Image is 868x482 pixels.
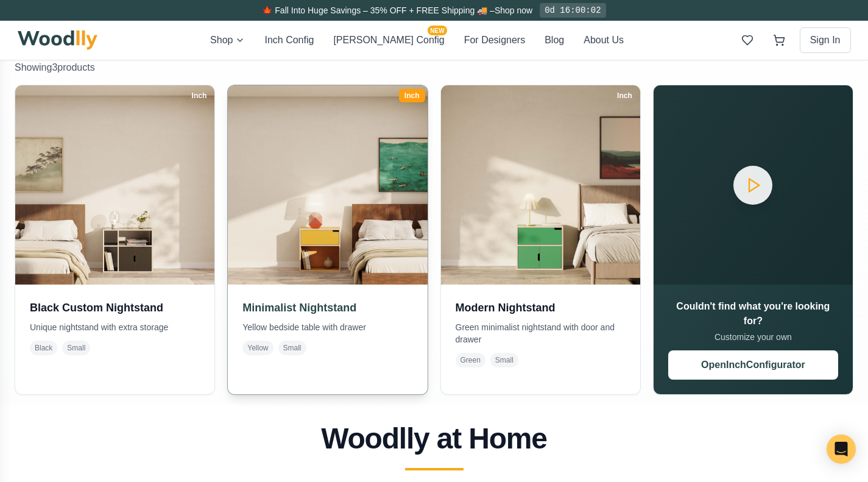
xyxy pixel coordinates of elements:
p: Green minimalist nightstand with door and drawer [456,321,626,346]
button: Blog [545,33,564,48]
h3: Minimalist Nightstand [242,299,412,316]
a: Shop now [495,5,532,15]
span: Small [62,341,90,355]
div: Open Intercom Messenger [827,434,856,464]
h3: Black Custom Nightstand [30,299,200,316]
button: OpenInchConfigurator [668,350,838,380]
button: Shop [210,33,245,48]
h2: Woodlly at Home [23,424,846,453]
p: Yellow bedside table with drawer [242,321,412,333]
p: Customize your own [668,331,838,343]
p: Unique nightstand with extra storage [30,321,200,333]
img: Minimalist Nightstand [223,80,432,290]
span: Yellow [242,341,273,355]
span: Small [278,341,306,355]
span: 🍁 Fall Into Huge Savings – 35% OFF + FREE Shipping 🚚 – [262,5,494,15]
p: Showing 3 product s [15,60,853,75]
div: Inch [186,89,213,102]
span: Black [30,341,57,355]
h3: Modern Nightstand [456,299,626,316]
span: Small [490,353,518,367]
button: About Us [584,33,624,48]
button: Inch Config [264,33,314,48]
button: For Designers [464,33,525,48]
div: 0d 16:00:02 [540,3,605,18]
span: Green [456,353,485,367]
button: [PERSON_NAME] ConfigNEW [333,33,444,48]
img: Woodlly [18,30,98,50]
button: Sign In [800,27,851,53]
div: Inch [612,89,638,102]
h3: Couldn't find what you're looking for? [668,299,838,328]
img: Modern Nightstand [441,85,640,285]
img: Black Custom Nightstand [15,85,214,285]
div: Inch [399,89,425,102]
span: NEW [428,26,446,35]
